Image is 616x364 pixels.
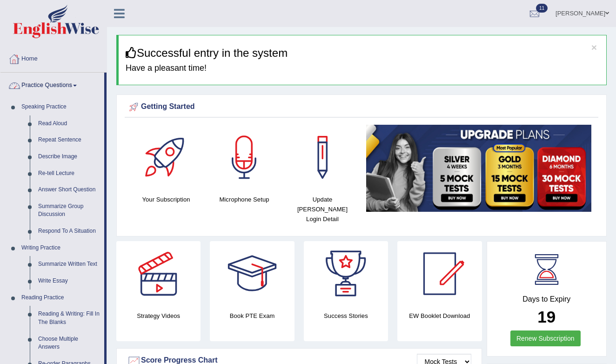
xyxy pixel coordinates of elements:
h4: Strategy Videos [116,311,201,321]
h4: Have a pleasant time! [126,64,599,73]
a: Reading & Writing: Fill In The Blanks [34,306,104,330]
h4: Days to Expiry [497,295,596,303]
h4: Update [PERSON_NAME] Login Detail [288,195,357,224]
a: Respond To A Situation [34,223,104,240]
h4: Your Subscription [132,195,201,204]
h4: Book PTE Exam [210,311,294,321]
img: small5.jpg [366,125,591,212]
a: Choose Multiple Answers [34,331,104,356]
a: Practice Questions [0,73,104,96]
a: Speaking Practice [17,99,104,115]
div: Getting Started [127,100,596,114]
a: Home [0,46,107,69]
h4: Success Stories [304,311,388,321]
span: 11 [536,4,548,13]
a: Reading Practice [17,290,104,306]
b: 19 [537,308,556,326]
a: Write Essay [34,273,104,290]
a: Answer Short Question [34,182,104,198]
a: Repeat Sentence [34,132,104,148]
h4: EW Booklet Download [397,311,482,321]
a: Writing Practice [17,240,104,256]
a: Summarize Group Discussion [34,198,104,223]
button: × [591,42,597,52]
a: Summarize Written Text [34,256,104,273]
h4: Microphone Setup [210,195,279,204]
a: Renew Subscription [510,330,581,346]
a: Read Aloud [34,115,104,132]
h3: Successful entry in the system [126,47,599,59]
a: Describe Image [34,148,104,165]
a: Re-tell Lecture [34,165,104,182]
